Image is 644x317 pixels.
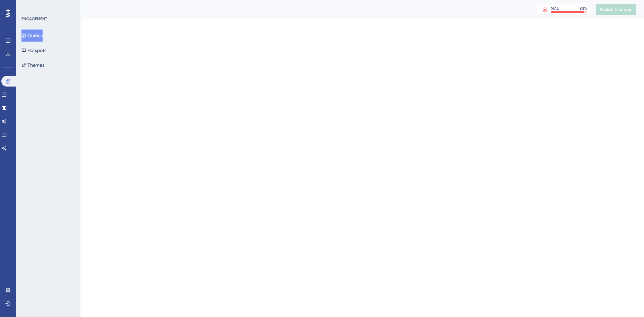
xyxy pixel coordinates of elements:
[600,7,632,12] span: Publish Changes
[21,16,47,21] div: ENGAGEMENT
[21,44,46,56] button: Hotspots
[551,6,559,11] div: MAU
[580,6,587,11] div: 93 %
[596,4,636,15] button: Publish Changes
[21,30,43,42] button: Guides
[21,59,44,71] button: Themes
